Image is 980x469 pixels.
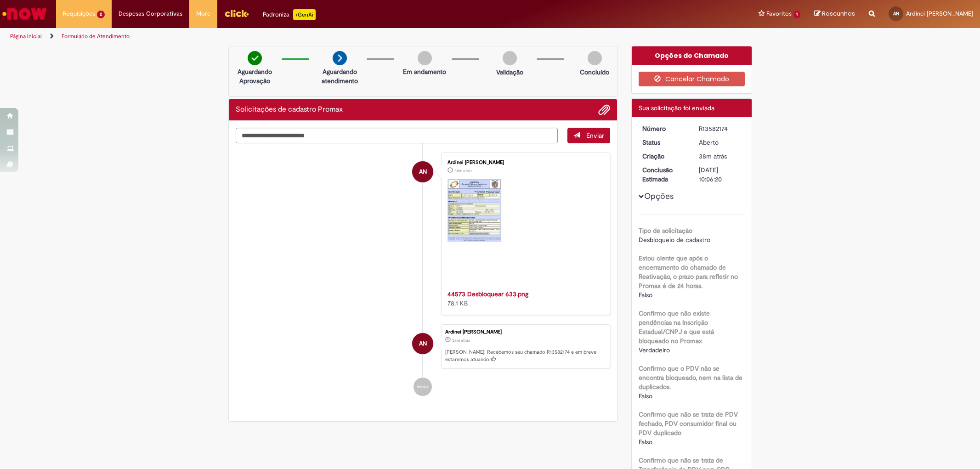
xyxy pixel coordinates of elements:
[906,10,973,17] span: Ardinei [PERSON_NAME]
[317,67,362,85] p: Aguardando atendimento
[224,6,249,20] img: click_logo_yellow_360x200.png
[232,67,277,85] p: Aguardando Aprovação
[236,143,611,405] ul: Histórico de tíquete
[503,51,517,65] img: img-circle-grey.png
[496,68,523,77] p: Validação
[639,364,742,391] b: Confirmo que o PDV não se encontra bloqueado, nem na lista de duplicados.
[445,329,605,335] div: Ardinei [PERSON_NAME]
[7,28,646,45] ul: Trilhas de página
[635,152,692,161] dt: Criação
[10,33,42,40] a: Página inicial
[793,11,800,18] span: 1
[567,128,610,143] button: Enviar
[639,346,670,354] span: Verdadeiro
[699,152,727,160] time: 30/09/2025 15:06:12
[263,9,316,20] div: Padroniza
[699,124,742,133] div: R13582174
[419,161,427,183] span: AN
[236,324,611,368] li: Ardinei Antonio Nogueira
[196,9,210,18] span: More
[632,46,752,65] div: Opções do Chamado
[699,152,742,161] div: 30/09/2025 15:06:12
[699,138,742,147] div: Aberto
[236,106,343,114] h2: Solicitações de cadastro Promax Histórico de tíquete
[586,131,604,140] span: Enviar
[448,160,600,165] div: Ardinei [PERSON_NAME]
[419,333,427,355] span: AN
[412,333,433,354] div: Ardinei Antonio Nogueira
[588,51,602,65] img: img-circle-grey.png
[333,51,347,65] img: arrow-next.png
[97,11,105,18] span: 2
[445,349,605,363] p: [PERSON_NAME]! Recebemos seu chamado R13582174 e em breve estaremos atuando.
[699,152,727,160] span: 38m atrás
[639,72,745,86] button: Cancelar Chamado
[452,338,470,343] time: 30/09/2025 15:06:12
[822,9,855,18] span: Rascunhos
[639,236,710,244] span: Desbloqueio de cadastro
[639,104,714,112] span: Sua solicitação foi enviada
[893,11,899,17] span: AN
[293,9,316,20] p: +GenAi
[639,226,692,235] b: Tipo de solicitação
[639,291,652,299] span: Falso
[639,410,738,437] b: Confirmo que não se trata de PDV fechado, PDV consumidor final ou PDV duplicado
[236,128,558,143] textarea: Digite sua mensagem aqui...
[62,33,130,40] a: Formulário de Atendimento
[412,161,433,182] div: Ardinei Antonio Nogueira
[248,51,262,65] img: check-circle-green.png
[639,438,652,446] span: Falso
[119,9,182,18] span: Despesas Corporativas
[454,168,472,174] span: 38m atrás
[635,165,692,184] dt: Conclusão Estimada
[639,254,738,290] b: Estou ciente que após o encerramento do chamado de Reativação, o prazo para refletir no Promax é ...
[639,392,652,400] span: Falso
[639,309,714,345] b: Confirmo que não existe pendências na Inscrição Estadual/CNPJ e que está bloqueado no Promax
[63,9,95,18] span: Requisições
[403,67,446,76] p: Em andamento
[454,168,472,174] time: 30/09/2025 15:06:09
[448,289,600,308] div: 78.1 KB
[814,10,855,18] a: Rascunhos
[635,124,692,133] dt: Número
[452,338,470,343] span: 38m atrás
[448,290,528,298] a: 44573 Desbloquear 633.png
[1,5,48,23] img: ServiceNow
[580,68,609,77] p: Concluído
[635,138,692,147] dt: Status
[418,51,432,65] img: img-circle-grey.png
[699,165,742,184] div: [DATE] 10:06:20
[598,104,610,116] button: Adicionar anexos
[766,9,792,18] span: Favoritos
